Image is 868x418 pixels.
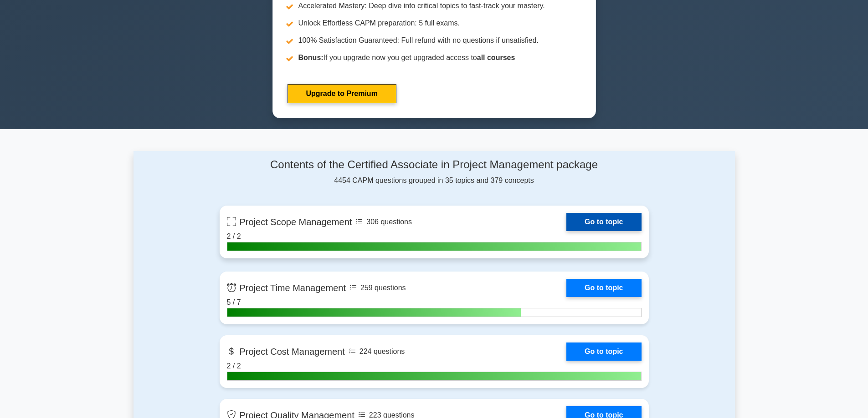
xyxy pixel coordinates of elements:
a: Go to topic [566,342,641,361]
div: 4454 CAPM questions grouped in 35 topics and 379 concepts [220,158,649,186]
h4: Contents of the Certified Associate in Project Management package [220,158,649,171]
a: Go to topic [566,213,641,231]
a: Upgrade to Premium [288,84,396,103]
a: Go to topic [566,279,641,297]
